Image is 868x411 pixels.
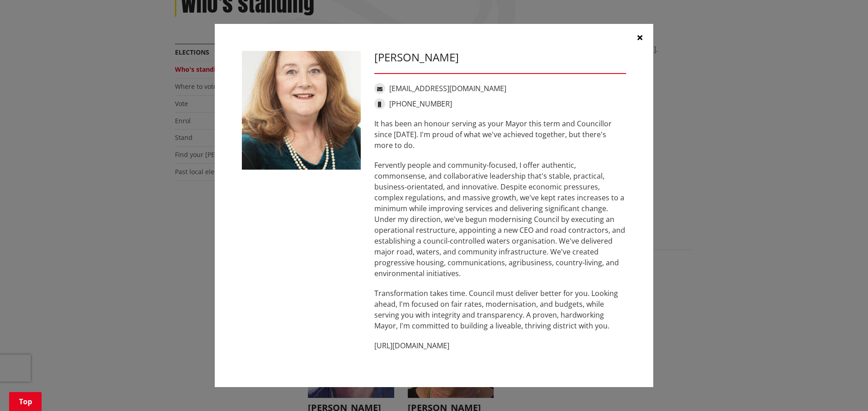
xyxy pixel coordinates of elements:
a: Top [9,392,42,411]
p: [URL][DOMAIN_NAME] [374,340,626,351]
iframe: Messenger Launcher [826,373,859,406]
img: WO-M__CHURCH_J__UwGuY [242,51,361,170]
p: Transformation takes time. Council must deliver better for you. Looking ahead, I'm focused on fai... [374,288,626,331]
h3: [PERSON_NAME] [374,51,626,64]
a: [EMAIL_ADDRESS][DOMAIN_NAME] [389,83,506,93]
a: [PHONE_NUMBER] [389,99,452,109]
p: Fervently people and community-focused, I offer authentic, commonsense, and collaborative leaders... [374,160,626,279]
p: It has been an honour serving as your Mayor this term and Councillor since [DATE]. I'm proud of w... [374,118,626,151]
